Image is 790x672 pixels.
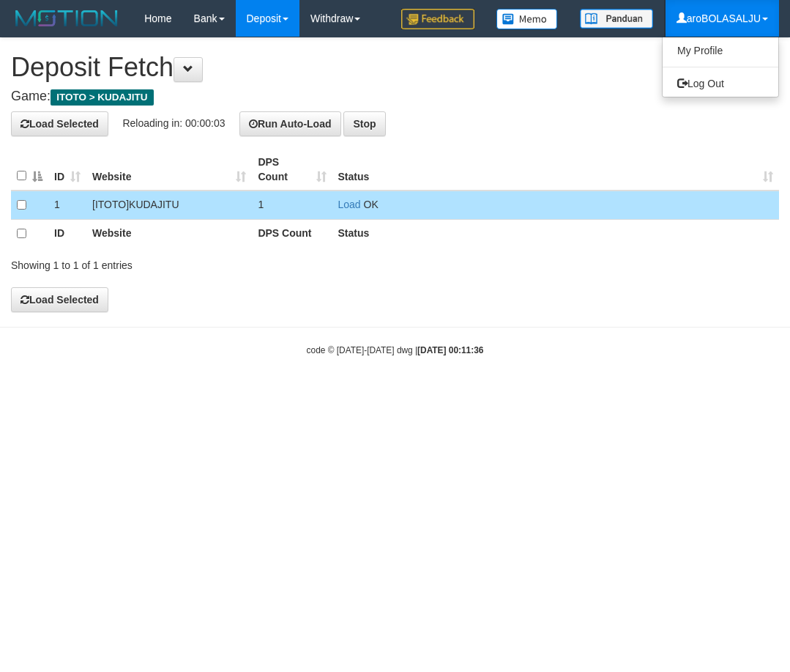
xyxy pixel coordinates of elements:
[307,345,484,355] small: code © [DATE]-[DATE] dwg |
[401,9,474,29] img: Feedback.jpg
[580,9,653,29] img: panduan.png
[252,149,332,191] th: DPS Count: activate to sort column ascending
[239,111,341,136] button: Run Auto-Load
[11,53,779,82] h1: Deposit Fetch
[252,219,332,248] th: DPS Count
[417,345,483,355] strong: [DATE] 00:11:36
[51,89,154,106] span: ITOTO > KUDAJITU
[332,219,779,248] th: Status
[11,7,122,29] img: MOTION_logo.png
[343,111,385,136] button: Stop
[122,117,225,128] span: Reloading in: 00:00:03
[11,287,108,312] button: Load Selected
[364,199,379,210] span: OK
[332,149,779,191] th: Status: activate to sort column ascending
[86,191,252,220] td: [ITOTO] KUDAJITU
[48,191,86,220] td: 1
[338,199,361,210] a: Load
[258,199,264,210] span: 1
[496,9,558,29] img: Button%20Memo.svg
[663,74,778,93] a: Log Out
[11,111,108,136] button: Load Selected
[11,89,779,104] h4: Game:
[86,149,252,191] th: Website: activate to sort column ascending
[48,149,86,191] th: ID: activate to sort column ascending
[86,219,252,248] th: Website
[48,219,86,248] th: ID
[11,252,318,273] div: Showing 1 to 1 of 1 entries
[663,41,778,60] a: My Profile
